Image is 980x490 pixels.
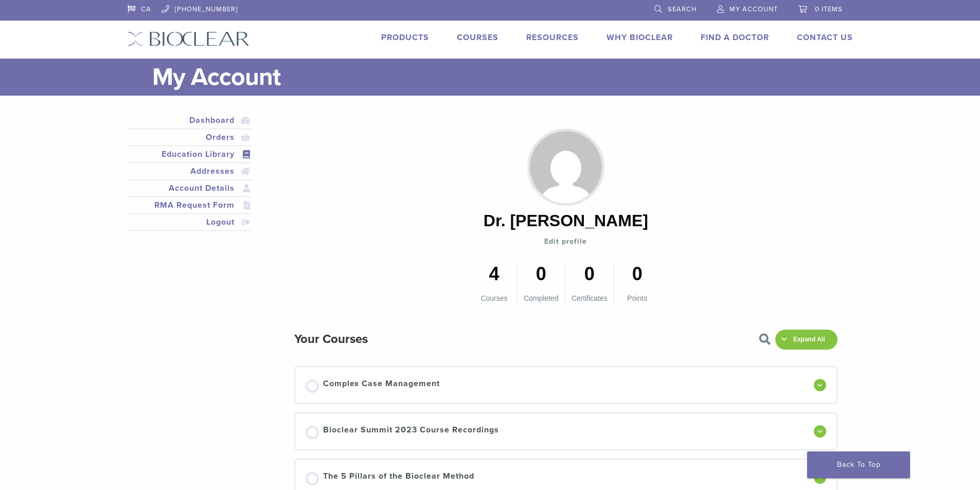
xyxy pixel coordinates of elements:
button: Show Courses Search Field [759,333,777,346]
a: Back To Top [807,451,910,478]
strong: 0 [620,260,654,288]
a: The 5 Pillars of the Bioclear Method [306,470,807,485]
span: Bioclear Summit 2023 Course Recordings [323,424,499,439]
a: Education Library [130,148,251,160]
a: Edit profile [544,235,587,248]
strong: 0 [524,260,559,288]
img: Bioclear [128,31,250,46]
span: Completed [524,294,559,302]
a: Find A Doctor [701,32,769,43]
strong: 0 [572,260,608,288]
a: Logout [130,216,251,228]
span: Search [668,5,697,13]
a: Why Bioclear [607,32,673,43]
a: Addresses [130,165,251,177]
h1: My Account [152,59,853,96]
span: 0 items [815,5,843,13]
span: My Account [729,5,778,13]
span: The 5 Pillars of the Bioclear Method [323,470,474,485]
h3: Your Courses [294,327,368,352]
nav: Account pages [128,112,253,243]
span: Points [627,294,647,302]
a: Resources [526,32,579,43]
a: Orders [130,131,251,143]
a: Dashboard [130,114,251,126]
a: Complex Case Management [306,377,807,393]
span: Complex Case Management [323,377,440,393]
span: Certificates [572,294,608,302]
div: Dr. [PERSON_NAME] [484,208,648,233]
a: Account Details [130,182,251,194]
a: Bioclear Summit 2023 Course Recordings [306,424,807,439]
a: Contact Us [797,32,853,43]
span: Courses [480,294,507,302]
a: Courses [457,32,498,43]
strong: 4 [477,260,511,288]
a: Products [381,32,429,43]
a: RMA Request Form [130,199,251,211]
span: Expand All [787,336,831,343]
